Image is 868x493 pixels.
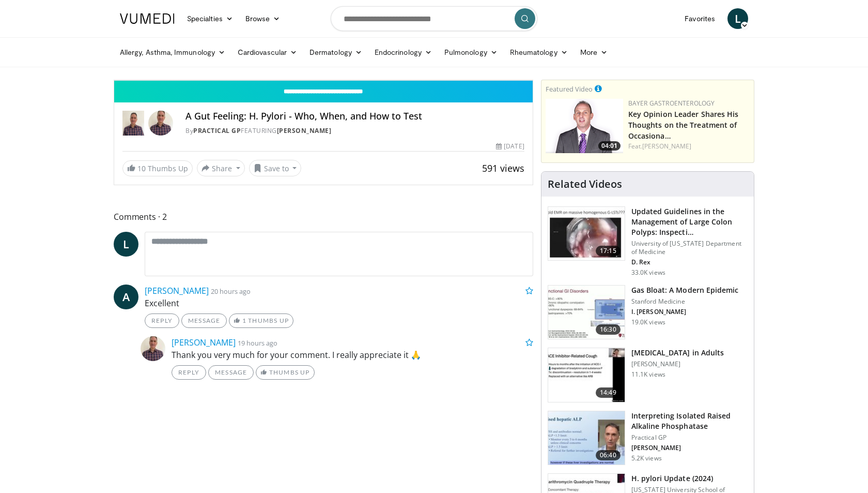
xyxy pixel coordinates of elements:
[631,454,662,462] p: 5.2K views
[137,163,146,173] span: 10
[631,206,748,237] h3: Updated Guidelines in the Management of Large Colon Polyps: Inspecti…
[596,450,621,460] span: 06:40
[238,338,277,348] small: 19 hours ago
[631,240,748,256] p: University of [US_STATE] Department of Medicine
[145,285,209,296] a: [PERSON_NAME]
[678,8,721,29] a: Favorites
[242,317,246,324] span: 1
[631,285,739,295] h3: Gas Bloat: A Modern Epidemic
[548,411,748,466] a: 06:40 Interpreting Isolated Raised Alkaline Phosphatase Practical GP [PERSON_NAME] 5.2K views
[548,286,625,339] img: 480ec31d-e3c1-475b-8289-0a0659db689a.150x105_q85_crop-smart_upscale.jpg
[208,365,254,380] a: Message
[628,142,750,151] div: Feat.
[256,365,314,380] a: Thumbs Up
[596,324,621,335] span: 16:30
[145,313,179,328] a: Reply
[368,42,438,63] a: Endocrinology
[303,42,368,63] a: Dermatology
[631,318,665,326] p: 19.0K views
[548,178,622,190] h4: Related Videos
[546,99,623,153] img: 9828b8df-38ad-4333-b93d-bb657251ca89.png.150x105_q85_crop-smart_upscale.png
[628,109,739,141] a: Key Opinion Leader Shares His Thoughts on the Treatment of Occasiona…
[114,232,138,257] a: L
[631,473,748,484] h3: H. pylori Update (2024)
[211,287,251,296] small: 20 hours ago
[114,285,138,309] a: A
[249,160,302,176] button: Save to
[548,285,748,340] a: 16:30 Gas Bloat: A Modern Epidemic Stanford Medicine I. [PERSON_NAME] 19.0K views
[114,42,231,63] a: Allergy, Asthma, Immunology
[141,336,165,361] img: Avatar
[438,42,504,63] a: Pulmonology
[229,313,293,328] a: 1 Thumbs Up
[548,207,625,261] img: dfcfcb0d-b871-4e1a-9f0c-9f64970f7dd8.150x105_q85_crop-smart_upscale.jpg
[631,370,665,379] p: 11.1K views
[172,349,533,361] p: Thank you very much for your comment. I really appreciate it 🙏
[631,268,665,277] p: 33.0K views
[181,313,227,328] a: Message
[496,142,524,151] div: [DATE]
[628,99,715,108] a: Bayer Gastroenterology
[574,42,614,63] a: More
[231,42,303,63] a: Cardiovascular
[331,6,537,31] input: Search topics, interventions
[548,348,748,402] a: 14:49 [MEDICAL_DATA] in Adults [PERSON_NAME] 11.1K views
[193,126,241,135] a: Practical GP
[631,434,748,442] p: Practical GP
[631,297,739,306] p: Stanford Medicine
[172,365,206,380] a: Reply
[172,337,236,348] a: [PERSON_NAME]
[642,142,691,151] a: [PERSON_NAME]
[631,411,748,431] h3: Interpreting Isolated Raised Alkaline Phosphatase
[277,126,332,135] a: [PERSON_NAME]
[145,297,533,309] p: Excellent
[120,13,175,24] img: VuMedi Logo
[114,210,533,223] span: Comments 2
[631,360,724,368] p: [PERSON_NAME]
[548,348,625,402] img: 11950cd4-d248-4755-8b98-ec337be04c84.150x105_q85_crop-smart_upscale.jpg
[185,111,524,122] h4: A Gut Feeling: H. Pylori - Who, When, and How to Test
[546,84,593,94] small: Featured Video
[631,258,748,266] p: D. Rex
[596,246,621,256] span: 17:15
[598,141,621,151] span: 04:01
[122,160,193,176] a: 10 Thumbs Up
[239,8,287,29] a: Browse
[631,444,748,452] p: [PERSON_NAME]
[631,308,739,316] p: I. [PERSON_NAME]
[727,8,748,29] a: L
[122,111,144,136] img: Practical GP
[631,348,724,358] h3: [MEDICAL_DATA] in Adults
[197,160,245,176] button: Share
[482,162,524,174] span: 591 views
[548,206,748,277] a: 17:15 Updated Guidelines in the Management of Large Colon Polyps: Inspecti… University of [US_STA...
[185,126,524,136] div: By FEATURING
[504,42,574,63] a: Rheumatology
[548,411,625,465] img: 6a4ee52d-0f16-480d-a1b4-8187386ea2ed.150x105_q85_crop-smart_upscale.jpg
[596,387,621,398] span: 14:49
[181,8,239,29] a: Specialties
[546,99,623,153] a: 04:01
[114,80,533,81] video-js: Video Player
[148,111,173,136] img: Avatar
